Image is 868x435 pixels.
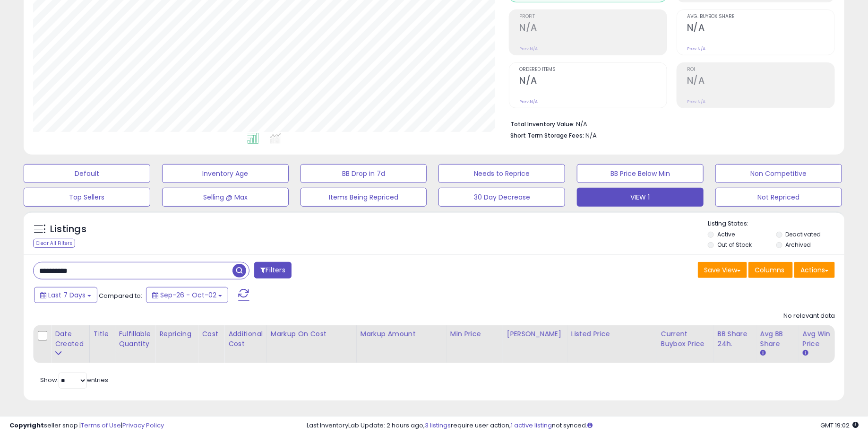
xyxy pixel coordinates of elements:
[507,329,563,339] div: [PERSON_NAME]
[271,329,352,339] div: Markup on Cost
[307,421,859,430] div: Last InventoryLab Update: 2 hours ago, require user action, not synced.
[803,349,808,357] small: Avg Win Price.
[519,14,667,19] span: Profit
[511,421,552,430] a: 1 active listing
[687,14,834,19] span: Avg. Buybox Share
[708,219,844,228] p: Listing States:
[160,290,216,300] span: Sep-26 - Oct-02
[794,262,835,278] button: Actions
[24,164,150,183] button: Default
[755,265,784,275] span: Columns
[687,67,834,72] span: ROI
[687,99,705,104] small: Prev: N/A
[760,349,766,357] small: Avg BB Share.
[783,312,835,321] div: No relevant data
[760,329,795,349] div: Avg BB Share
[715,188,842,207] button: Not Repriced
[122,421,164,430] a: Privacy Policy
[687,46,705,52] small: Prev: N/A
[50,223,86,236] h5: Listings
[301,188,427,207] button: Items Being Repriced
[585,131,597,140] span: N/A
[687,22,834,35] h2: N/A
[33,239,75,248] div: Clear All Filters
[228,329,263,349] div: Additional Cost
[748,262,793,278] button: Columns
[254,262,291,278] button: Filters
[519,99,538,104] small: Prev: N/A
[48,290,86,300] span: Last 7 Days
[661,329,710,349] div: Current Buybox Price
[9,421,164,430] div: seller snap | |
[81,421,121,430] a: Terms of Use
[119,329,151,349] div: Fulfillable Quantity
[519,46,538,52] small: Prev: N/A
[34,287,97,303] button: Last 7 Days
[450,329,499,339] div: Min Price
[55,329,86,349] div: Date Created
[202,329,220,339] div: Cost
[786,230,821,238] label: Deactivated
[146,287,228,303] button: Sep-26 - Oct-02
[718,329,752,349] div: BB Share 24h.
[9,421,44,430] strong: Copyright
[94,329,111,339] div: Title
[301,164,427,183] button: BB Drop in 7d
[717,241,752,249] label: Out of Stock
[786,241,811,249] label: Archived
[266,325,356,363] th: The percentage added to the cost of goods (COGS) that forms the calculator for Min & Max prices.
[159,329,194,339] div: Repricing
[99,291,142,300] span: Compared to:
[40,375,108,384] span: Show: entries
[162,164,289,183] button: Inventory Age
[438,188,565,207] button: 30 Day Decrease
[577,188,704,207] button: VIEW 1
[715,164,842,183] button: Non Competitive
[803,329,837,349] div: Avg Win Price
[519,22,667,35] h2: N/A
[717,230,735,238] label: Active
[519,75,667,88] h2: N/A
[519,67,667,72] span: Ordered Items
[162,188,289,207] button: Selling @ Max
[24,188,150,207] button: Top Sellers
[577,164,704,183] button: BB Price Below Min
[698,262,747,278] button: Save View
[361,329,442,339] div: Markup Amount
[438,164,565,183] button: Needs to Reprice
[510,131,584,139] b: Short Term Storage Fees:
[510,120,575,128] b: Total Inventory Value:
[687,75,834,88] h2: N/A
[571,329,653,339] div: Listed Price
[820,421,859,430] span: 2025-10-10 19:02 GMT
[425,421,451,430] a: 3 listings
[510,118,828,129] li: N/A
